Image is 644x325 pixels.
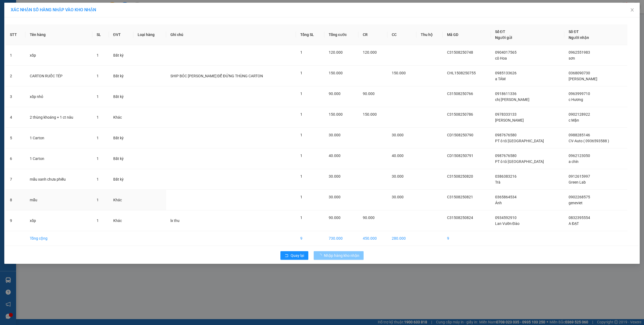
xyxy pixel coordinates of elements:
td: Bất kỳ [109,45,133,66]
span: 1 [97,218,99,223]
span: close [630,8,634,12]
span: 1 [300,112,302,116]
span: CHL1508250755 [447,71,476,75]
span: A ĐẠT [569,221,579,226]
span: 1 [97,94,99,99]
th: Loại hàng [133,24,166,45]
span: Lan Vườn Đào [495,221,519,226]
td: xốp [25,45,92,66]
td: 4 [6,107,25,128]
span: 1 [97,156,99,161]
span: 0918611336 [495,92,517,96]
span: 0365864534 [495,195,517,199]
span: SHIP BÓC [PERSON_NAME] ĐỂ ĐỨNG THÙNG CARTON [170,74,263,78]
td: 2 thùng khoáng + 1 ct nâu [25,107,92,128]
span: 0988285146 [569,133,590,137]
span: c Mận [569,118,579,122]
span: 0832395554 [569,216,590,220]
span: lx thu [170,218,180,223]
span: 150.000 [329,112,343,116]
span: sơn [569,56,575,60]
span: 120.000 [363,50,377,54]
span: 0912615997 [569,174,590,178]
td: 7 [6,169,25,190]
td: 1 Carton [25,148,92,169]
span: 30.000 [392,195,404,199]
span: 1 [97,74,99,78]
span: 0962123050 [569,154,590,158]
span: 0985133626 [495,71,517,75]
span: XÁC NHẬN SỐ HÀNG NHẬP VÀO KHO NHẬN [11,7,96,12]
span: a chín [569,159,579,164]
span: 120.000 [329,50,343,54]
span: 1 [97,53,99,57]
th: STT [6,24,25,45]
span: 0978333133 [495,112,517,116]
span: 1 [300,92,302,96]
span: 90.000 [329,92,341,96]
span: 40.000 [329,154,341,158]
span: C31508250821 [447,195,473,199]
td: 2 [6,66,25,86]
span: 0386383216 [495,174,517,178]
span: 150.000 [392,71,406,75]
td: mẫu [25,190,92,210]
span: Ánh [495,201,502,205]
span: loading [318,254,324,257]
td: Bất kỳ [109,148,133,169]
td: 3 [6,86,25,107]
span: 0987676580 [495,133,517,137]
span: Green Lab [569,180,586,184]
td: 1 Carton [25,128,92,148]
span: rollback [285,254,288,258]
span: Số ĐT [495,30,505,34]
span: 1 [97,115,99,119]
span: 1 [300,71,302,75]
span: 0368090730 [569,71,590,75]
th: CC [387,24,416,45]
span: CV-Auto ( 0936593588 ) [569,139,609,143]
span: a TÁM [495,77,506,81]
span: C31508250824 [447,216,473,220]
span: chị [PERSON_NAME] [495,97,529,102]
span: C31508250766 [447,92,473,96]
th: SL [92,24,109,45]
span: 1 [300,50,302,54]
span: 1 [97,177,99,181]
span: C31508250786 [447,112,473,116]
button: rollbackQuay lại [280,251,308,260]
td: 450.000 [358,231,387,246]
td: xốp [25,210,92,231]
span: 0902268575 [569,195,590,199]
span: C31508250820 [447,174,473,178]
th: Tên hàng [25,24,92,45]
span: Số ĐT [569,30,579,34]
td: 9 [6,210,25,231]
td: 730.000 [324,231,358,246]
th: Ghi chú [166,24,296,45]
span: CD1508250791 [447,154,473,158]
span: 90.000 [329,216,341,220]
td: CARTON RUỐC TÉP [25,66,92,86]
span: C31508250748 [447,50,473,54]
span: 30.000 [392,174,404,178]
span: Nhập hàng kho nhận [324,253,359,258]
span: 0902128922 [569,112,590,116]
span: 1 [97,136,99,140]
td: 9 [296,231,324,246]
td: 8 [6,190,25,210]
span: PT ô tô [GEOGRAPHIC_DATA] [495,159,544,164]
span: 90.000 [363,92,375,96]
td: Tổng cộng [25,231,92,246]
td: 5 [6,128,25,148]
span: 150.000 [329,71,343,75]
td: 9 [443,231,491,246]
th: ĐVT [109,24,133,45]
span: 0904017565 [495,50,517,54]
span: 1 [300,154,302,158]
span: 30.000 [329,133,341,137]
span: Người nhận [569,35,589,40]
span: 1 [97,198,99,202]
td: Khác [109,190,133,210]
span: Người gửi [495,35,512,40]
